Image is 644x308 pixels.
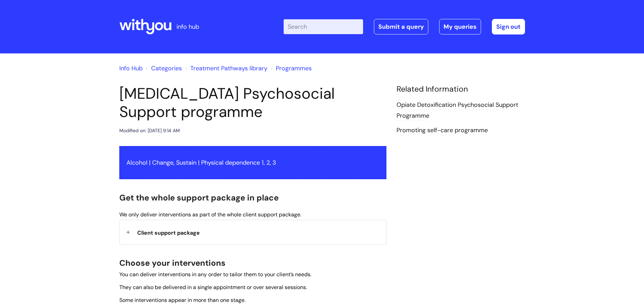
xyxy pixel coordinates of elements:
[119,284,307,291] span: They can also be delivered in a single appointment or over several sessions.
[151,64,182,72] a: Categories
[269,63,312,74] li: Programmes
[397,126,488,135] a: Promoting self-care programme
[397,101,518,120] a: Opiate Detoxification Psychosocial Support Programme
[439,19,481,34] a: My queries
[144,63,182,74] li: Solution home
[119,64,143,72] a: Info Hub
[284,19,525,34] div: | -
[184,63,267,74] li: Treatment Pathways library
[119,126,180,135] div: Modified on: [DATE] 9:14 AM
[119,271,311,278] span: You can deliver interventions in any order to tailor them to your client’s needs.
[119,192,279,203] span: Get the whole support package in place
[119,85,386,121] h1: [MEDICAL_DATA] Psychosocial Support programme
[119,146,386,179] div: Alcohol | Change, Sustain | Physical dependence 1, 2, 3
[374,19,428,34] a: Submit a query
[284,19,363,34] input: Search
[492,19,525,34] a: Sign out
[190,64,267,72] a: Treatment Pathways library
[176,21,199,32] p: info hub
[119,297,245,304] span: Some interventions appear in more than one stage.
[119,211,301,218] span: We only deliver interventions as part of the whole client support package.
[276,64,312,72] a: Programmes
[397,85,525,94] h4: Related Information
[137,229,200,236] span: Client support package
[119,258,225,268] span: Choose your interventions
